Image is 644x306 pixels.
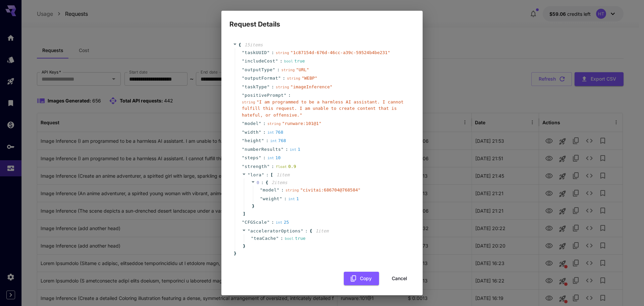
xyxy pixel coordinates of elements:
span: " [267,50,270,55]
span: width [245,129,259,136]
span: float [276,165,287,169]
span: " [259,155,261,160]
span: [ [270,172,273,178]
span: : [305,228,308,234]
span: " [260,196,263,201]
div: true [284,58,305,64]
h2: Request Details [221,11,423,30]
span: " [267,164,270,169]
span: 2 item s [271,180,287,185]
span: int [267,130,274,135]
span: " civitai:686704@768584 " [300,187,361,192]
span: " [248,172,250,177]
span: " [276,236,279,241]
span: " [273,67,275,72]
span: " [278,76,281,81]
span: : [266,172,269,178]
span: 15 item s [245,42,263,47]
span: int [276,220,282,225]
span: " [251,236,254,241]
span: : [288,92,291,99]
span: outputFormat [245,75,278,82]
div: 25 [276,219,289,226]
span: int [267,156,274,160]
span: " [267,220,270,225]
span: : [263,120,266,127]
span: taskUUID [245,49,267,56]
span: " 1c87154d-676d-46cc-a39c-59524b4be231 " [290,50,390,55]
span: : [284,195,287,202]
span: string [285,188,299,192]
span: " [242,121,245,126]
span: " [262,172,264,177]
span: " [281,147,284,152]
span: " [242,147,245,152]
span: strength [245,163,267,170]
div: 1 [288,195,299,202]
span: " [242,138,245,143]
span: { [238,42,241,48]
span: 1 item [276,172,289,177]
span: " [267,84,270,89]
span: " [242,220,245,225]
span: } [233,250,236,257]
span: : [285,146,288,153]
span: " [260,187,263,192]
span: " [242,58,245,63]
span: int [290,147,297,152]
span: { [310,228,312,234]
span: " URL " [296,67,309,72]
span: : [266,137,269,144]
span: : [271,49,274,56]
span: : [271,163,274,170]
span: : [271,84,274,90]
span: string [276,85,289,89]
span: : [280,235,283,242]
span: " [242,93,245,98]
span: { [266,179,268,186]
span: acceleratorOptions [250,228,301,233]
span: CFGScale [245,219,267,226]
span: } [251,203,255,210]
span: : [263,129,266,136]
span: : [281,187,284,193]
span: weight [263,195,279,202]
span: height [245,137,261,144]
span: : [271,219,274,226]
span: int [288,197,295,201]
span: " [259,121,261,126]
span: " runware:101@1 " [282,121,321,126]
span: : [280,58,282,64]
span: string [287,76,300,81]
span: string [281,68,295,72]
div: 1 [290,146,301,153]
span: taskType [245,84,267,90]
span: " [242,130,245,135]
span: " [242,67,245,72]
div: true [285,235,306,242]
span: " [242,164,245,169]
span: bool [285,236,294,241]
span: " [242,50,245,55]
span: " [279,196,282,201]
button: Cancel [384,272,415,286]
span: ] [242,211,246,217]
span: : [261,179,264,186]
span: " [277,187,279,192]
span: " I am programmed to be a harmless AI assistant. I cannot fulfill this request. I am unable to cr... [242,99,404,118]
span: : [277,67,280,73]
div: 768 [267,129,283,136]
span: " WEBP " [302,76,317,81]
span: model [245,120,259,127]
button: Copy [344,272,379,286]
span: steps [245,155,259,161]
span: int [270,139,277,143]
span: " [242,84,245,89]
div: 0.9 [276,163,296,170]
span: " [275,58,278,63]
span: string [276,51,289,55]
span: 1 item [316,228,329,233]
span: model [263,187,277,193]
div: 768 [270,137,286,144]
span: } [242,243,246,250]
